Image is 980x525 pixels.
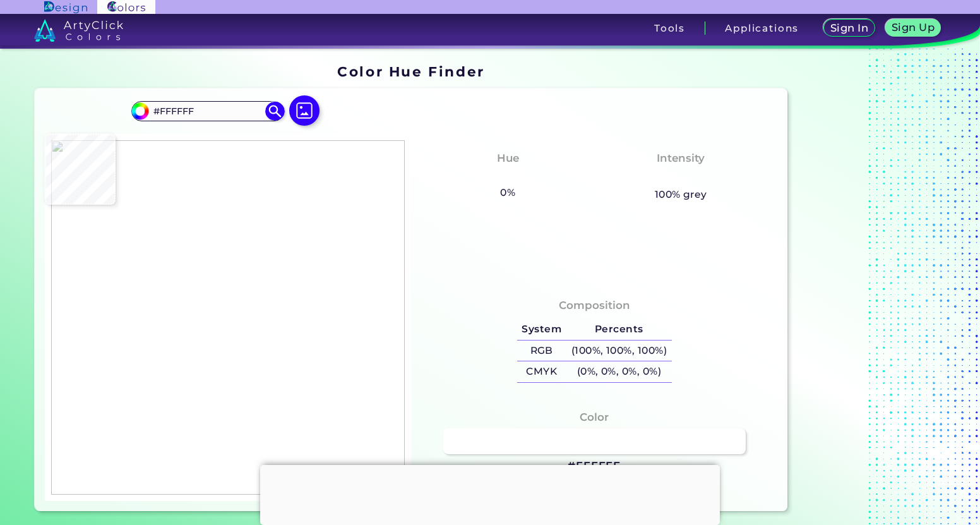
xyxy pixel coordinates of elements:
a: Sign Up [885,19,941,37]
img: cf7d0cb6-69bc-4565-b900-b13377b0697e [51,140,405,495]
h4: Hue [497,149,519,167]
h5: Sign In [830,23,868,33]
input: type color.. [149,103,266,120]
h5: Sign Up [892,22,935,32]
h4: Color [580,408,609,426]
img: icon search [265,102,284,121]
h5: 0% [495,184,520,201]
img: ArtyClick Design logo [44,1,87,13]
h3: None [660,169,702,184]
img: logo_artyclick_colors_white.svg [34,19,123,42]
h3: #FFFFFF [568,459,621,474]
h3: Tools [654,23,685,33]
h1: Color Hue Finder [337,62,484,81]
img: icon picture [289,95,320,126]
h5: RGB [517,341,566,361]
a: Sign In [823,19,875,37]
h4: Intensity [657,149,705,167]
h5: (100%, 100%, 100%) [566,341,672,361]
h5: Percents [566,319,672,340]
iframe: Advertisement [260,465,720,522]
h5: System [517,319,566,340]
h4: Composition [559,296,630,315]
h5: (0%, 0%, 0%, 0%) [566,361,672,382]
iframe: Advertisement [792,59,950,516]
h5: 100% grey [655,186,707,203]
h3: None [487,169,529,184]
h3: Applications [725,23,799,33]
h5: CMYK [517,361,566,382]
